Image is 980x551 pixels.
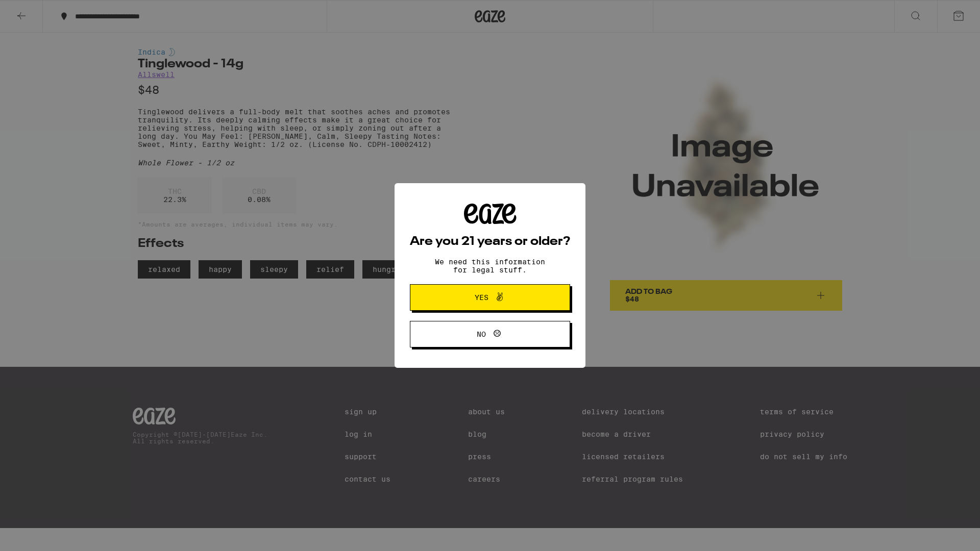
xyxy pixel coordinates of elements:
[477,331,486,338] span: No
[410,284,570,311] button: Yes
[410,321,570,347] button: No
[410,236,570,248] h2: Are you 21 years or older?
[475,294,488,301] span: Yes
[426,258,554,274] p: We need this information for legal stuff.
